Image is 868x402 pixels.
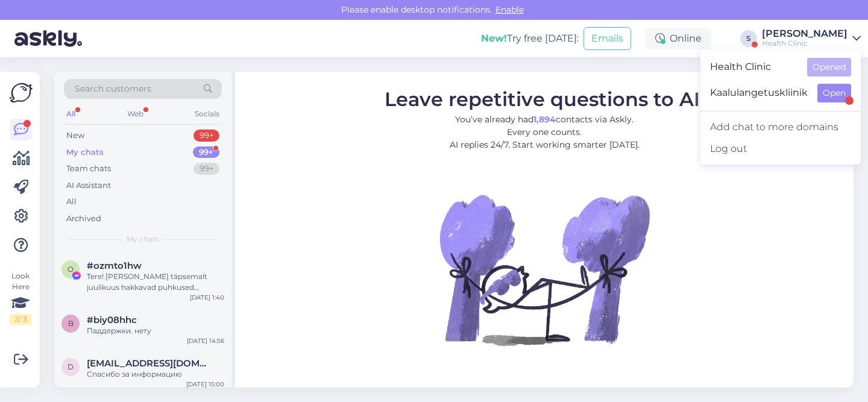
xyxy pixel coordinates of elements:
span: Health Clinic [710,58,797,77]
span: Leave repetitive questions to AI. [385,87,705,111]
p: You’ve already had contacts via Askly. Every one counts. AI replies 24/7. Start working smarter [... [385,113,705,151]
div: [PERSON_NAME] [762,29,848,39]
span: My chats [127,234,159,245]
div: 99+ [193,146,219,159]
img: No Chat active [436,161,653,378]
b: New! [481,33,507,44]
span: #biy08hhc [87,315,137,325]
button: Open [817,84,851,102]
span: b [68,319,74,328]
div: My chats [66,146,104,159]
a: [PERSON_NAME]Health Clinic [762,29,861,48]
div: Archived [66,213,101,225]
div: All [64,106,78,122]
a: Add chat to more domains [700,116,861,138]
div: Try free [DATE]: [481,31,579,46]
div: Look Here [10,271,31,325]
div: Online [646,28,711,49]
div: 99+ [193,163,219,175]
span: #ozmto1hw [87,260,142,271]
div: Health Clinic [762,39,848,48]
span: diasha4ka@gmail.com [87,358,212,369]
div: Socials [192,106,222,122]
div: Паддержки. нету [87,325,224,336]
div: 99+ [193,130,219,142]
div: Tere! [PERSON_NAME] täpsemalt juulikuus hakkavad puhkused rinnakirurgidel? Parimate soovidega, Me... [87,271,224,293]
img: Askly Logo [10,81,33,104]
div: S [740,30,757,47]
button: Emails [583,27,631,50]
div: New [66,130,84,142]
b: 1,894 [533,114,556,125]
span: o [68,265,74,274]
div: Спасибо за информацию [87,369,224,380]
button: Opened [807,58,851,77]
div: Log out [700,138,861,160]
div: All [66,196,77,208]
div: Team chats [66,163,111,175]
div: 2 / 3 [10,314,31,325]
div: AI Assistant [66,180,111,192]
span: Enable [492,4,527,15]
div: Web [125,106,146,122]
span: Search customers [75,83,151,95]
span: d [68,362,74,371]
div: [DATE] 1:40 [190,293,224,302]
span: Kaalulangetuskliinik [710,84,808,102]
div: [DATE] 14:56 [187,336,224,345]
div: [DATE] 15:00 [186,380,224,389]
